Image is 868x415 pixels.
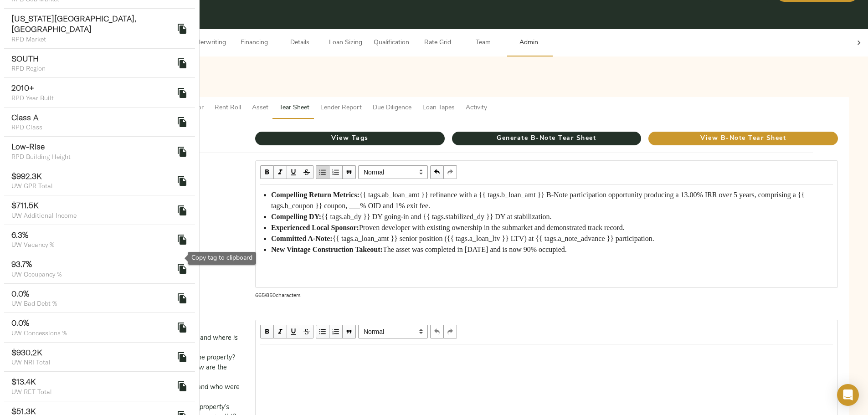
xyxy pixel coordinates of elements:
span: Committed A-Note: [271,235,333,242]
strong: 0.0% [11,288,29,299]
span: Tear Sheet [279,102,309,114]
strong: SOUTH [11,53,39,64]
button: Strikethrough [300,165,313,179]
span: Compelling DY: [271,213,321,220]
strong: $711.5K [11,200,39,210]
svg: Copy tag to clipboard [177,352,188,363]
button: Undo [430,325,444,338]
p: RPD Class [11,123,174,132]
button: delete [171,317,193,338]
p: RPD Building Height [11,152,174,161]
button: delete [171,287,193,309]
p: UW NRI Total [11,358,174,367]
h3: Admin Panels [45,76,849,86]
p: UW Additional Income [11,211,174,220]
span: Team [466,37,500,49]
button: Italic [274,165,287,179]
span: Activity [466,102,487,114]
span: Proven developer with existing ownership in the submarket and demonstrated track record. [359,224,625,231]
p: 665 / 850 characters [255,292,838,300]
span: View Tags [255,133,445,144]
svg: Copy tag to clipboard [177,234,188,245]
svg: Copy tag to clipboard [177,175,188,186]
strong: $992.3K [11,171,42,181]
svg: Copy tag to clipboard [177,322,188,333]
span: {{ tags.a_loan_amt }} senior position ({{ tags.a_loan_ltv }} LTV) at {{ tags.a_note_advance }} pa... [333,235,654,242]
svg: Copy tag to clipboard [177,58,188,69]
svg: Copy tag to clipboard [177,23,188,34]
span: The asset was completed in [DATE] and is now 90% occupied. [383,246,567,253]
svg: Copy tag to clipboard [177,293,188,304]
span: Normal [358,165,428,179]
span: Compelling Return Metrics: [271,191,360,199]
strong: 2010+ [11,82,34,93]
button: UL [316,165,329,179]
span: {{ tags.ab_dy }} DY going-in and {{ tags.stabilized_dy }} DY at stabilization. [321,213,552,220]
span: Asset [252,102,268,114]
button: Bold [260,325,274,338]
button: delete [171,52,193,74]
span: Normal [358,325,428,338]
p: [DATE] 11:55 AM [39,9,583,17]
svg: Copy tag to clipboard [177,87,188,98]
button: delete [171,258,193,280]
button: delete [171,170,193,192]
button: delete [171,18,193,40]
span: Financing [237,37,272,49]
span: {{ tags.ab_loan_amt }} refinance with a {{ tags.b_loan_amt }} B-Note participation opportunity pr... [271,191,806,210]
strong: Class A [11,112,38,123]
strong: $13.4K [11,376,36,387]
select: Block type [358,325,428,338]
button: Bold [260,165,274,179]
div: Edit text [256,345,837,364]
button: View Tags [255,132,445,145]
strong: [US_STATE][GEOGRAPHIC_DATA], [GEOGRAPHIC_DATA] [11,13,136,34]
svg: Copy tag to clipboard [177,117,188,128]
button: delete [171,375,193,397]
span: Rate Grid [420,37,455,49]
p: UW GPR Total [11,181,174,190]
span: View B-Note Tear Sheet [648,133,838,144]
span: Loan Sizing [328,37,363,49]
button: OL [329,325,343,338]
span: New Vintage Construction Takeout: [271,246,383,253]
button: Undo [430,165,444,179]
span: Due Diligence [373,102,411,114]
p: UW Concessions % [11,328,174,338]
svg: Copy tag to clipboard [177,146,188,157]
button: OL [329,165,343,179]
button: Redo [444,165,457,179]
select: Block type [358,165,428,179]
span: Lender Report [320,102,362,114]
p: RPD Region [11,64,174,73]
div: Open Intercom Messenger [837,384,859,406]
button: Blockquote [343,165,356,179]
p: UW Occupancy % [11,270,174,279]
strong: 0.0% [11,318,29,328]
p: RPD Year Built [11,93,174,102]
strong: Low-Rise [11,141,45,152]
button: View B-Note Tear Sheet [648,132,838,145]
span: Admin [511,37,546,49]
p: RPD Market [11,35,174,44]
svg: Copy tag to clipboard [177,381,188,392]
span: Underwriting [189,37,226,49]
button: delete [171,200,193,221]
strong: $930.2K [11,347,42,358]
div: Edit text [256,185,837,259]
strong: 6.3% [11,230,28,240]
button: Underline [287,325,300,338]
button: Underline [287,165,300,179]
button: delete [171,82,193,104]
button: delete [171,346,193,368]
p: UW Bad Debt % [11,299,174,308]
button: Italic [274,325,287,338]
button: delete [171,229,193,251]
button: Blockquote [343,325,356,338]
button: delete [171,141,193,163]
div: Copy tag to clipboard [188,252,256,265]
button: Generate B-Note Tear Sheet [452,132,642,145]
span: Experienced Local Sponsor: [271,224,359,231]
button: delete [171,111,193,133]
span: Rent Roll [215,102,241,114]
